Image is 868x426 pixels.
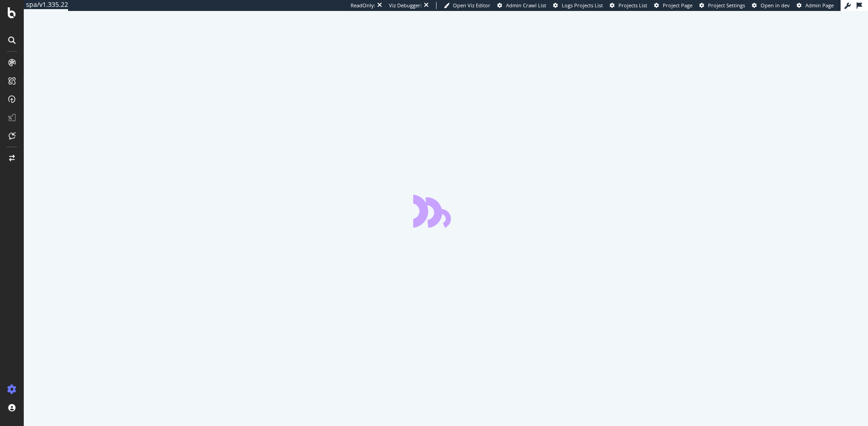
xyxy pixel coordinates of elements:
a: Admin Page [797,2,834,9]
span: Open in dev [761,2,790,9]
a: Admin Crawl List [497,2,546,9]
a: Open Viz Editor [444,2,490,9]
div: animation [413,195,479,228]
a: Logs Projects List [553,2,603,9]
span: Open Viz Editor [453,2,490,9]
span: Project Page [663,2,692,9]
a: Project Page [654,2,692,9]
span: Admin Crawl List [506,2,546,9]
span: Admin Page [805,2,834,9]
span: Logs Projects List [562,2,603,9]
a: Project Settings [699,2,745,9]
a: Open in dev [752,2,790,9]
div: Viz Debugger: [389,2,422,9]
div: ReadOnly: [351,2,375,9]
span: Project Settings [708,2,745,9]
span: Projects List [618,2,647,9]
a: Projects List [610,2,647,9]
